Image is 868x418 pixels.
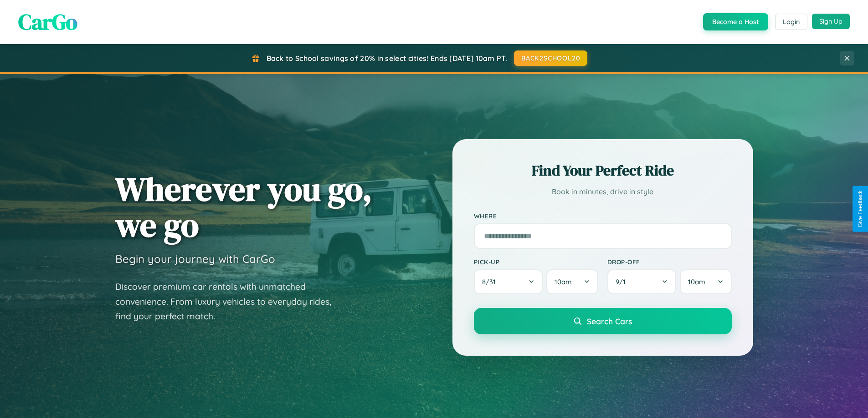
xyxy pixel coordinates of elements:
label: Pick-up [474,258,598,266]
span: 8 / 31 [482,277,500,286]
p: Book in minutes, drive in style [474,185,732,198]
span: Back to School savings of 20% in select cities! Ends [DATE] 10am PT. [267,54,507,63]
button: Search Cars [474,308,732,334]
label: Drop-off [607,258,732,266]
span: 10am [555,277,572,286]
label: Where [474,212,732,220]
h2: Find Your Perfect Ride [474,161,732,181]
button: 8/31 [474,269,543,294]
span: Search Cars [587,316,632,326]
h1: Wherever you go, we go [115,171,372,243]
span: 9 / 1 [616,277,630,286]
button: Become a Host [703,13,768,30]
p: Discover premium car rentals with unmatched convenience. From luxury vehicles to everyday rides, ... [115,279,343,324]
button: BACK2SCHOOL20 [514,50,587,66]
div: Give Feedback [857,191,863,227]
button: 9/1 [607,269,677,294]
button: 10am [680,269,731,294]
h3: Begin your journey with CarGo [115,252,275,266]
button: Login [775,14,807,30]
span: 10am [688,277,705,286]
button: Sign Up [812,14,850,29]
button: 10am [546,269,598,294]
span: CarGo [18,7,77,37]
